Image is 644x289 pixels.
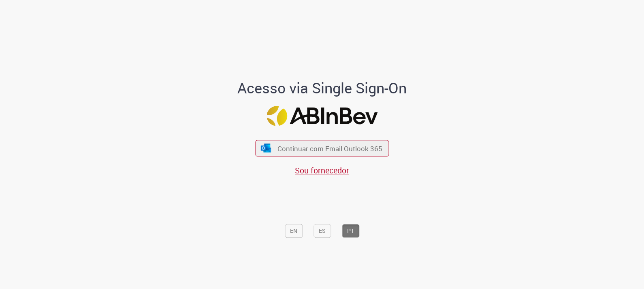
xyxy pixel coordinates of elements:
[260,144,272,152] img: ícone Azure/Microsoft 360
[277,143,382,153] span: Continuar com Email Outlook 365
[267,106,377,126] img: Logo ABInBev
[342,224,359,238] button: PT
[285,224,303,238] button: EN
[210,80,435,96] h1: Acesso via Single Sign-On
[295,165,349,176] a: Sou fornecedor
[255,140,389,156] button: ícone Azure/Microsoft 360 Continuar com Email Outlook 365
[313,224,331,238] button: ES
